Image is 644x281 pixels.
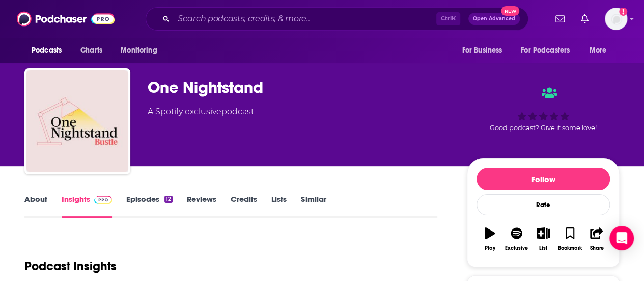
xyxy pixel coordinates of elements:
span: New [501,6,519,16]
span: Good podcast? Give it some love! [490,124,597,132]
div: Exclusive [505,245,528,251]
div: Open Intercom Messenger [609,226,634,250]
button: open menu [455,41,515,60]
svg: Add a profile image [619,8,627,16]
div: Search podcasts, credits, & more... [146,7,528,31]
div: Rate [477,194,610,215]
button: Follow [477,168,610,190]
button: open menu [24,41,75,60]
button: Share [583,221,610,258]
a: Episodes12 [126,194,173,218]
img: User Profile [605,8,627,30]
a: Similar [301,194,326,218]
input: Search podcasts, credits, & more... [174,11,436,27]
span: Ctrl K [436,12,460,25]
a: Show notifications dropdown [577,10,593,28]
div: A Spotify exclusive podcast [148,106,254,118]
span: Monitoring [121,43,157,58]
a: Show notifications dropdown [551,10,569,28]
a: Charts [74,41,108,60]
span: Open Advanced [473,16,515,21]
button: Exclusive [503,221,529,258]
div: 12 [164,196,173,203]
span: Podcasts [32,43,62,58]
span: More [590,43,607,58]
button: Open AdvancedNew [468,13,520,25]
button: Play [477,221,503,258]
img: Podchaser - Follow, Share and Rate Podcasts [17,9,115,29]
div: Good podcast? Give it some love! [467,78,620,141]
img: Podchaser Pro [94,196,112,204]
span: For Business [462,43,502,58]
a: Lists [271,194,287,218]
button: List [530,221,556,258]
div: Play [485,245,495,251]
h1: Podcast Insights [24,259,117,274]
span: Charts [80,43,102,58]
a: Reviews [187,194,216,218]
span: Logged in as AtriaBooks [605,8,627,30]
button: open menu [582,41,620,60]
a: Credits [231,194,257,218]
button: Bookmark [556,221,583,258]
button: Show profile menu [605,8,627,30]
a: About [24,194,47,218]
img: One Nightstand [26,70,128,172]
button: open menu [114,41,170,60]
div: Bookmark [558,245,582,251]
div: List [539,245,547,251]
button: open menu [514,41,584,60]
a: InsightsPodchaser Pro [62,194,112,218]
div: Share [590,245,603,251]
span: For Podcasters [521,43,570,58]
